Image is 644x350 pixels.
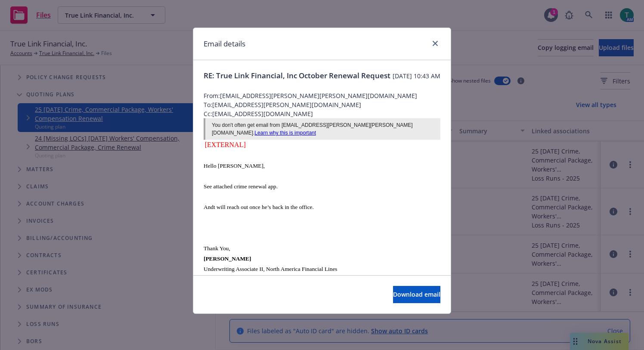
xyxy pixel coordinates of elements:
[393,290,440,298] span: Download email
[204,38,245,49] h1: Email details
[204,91,440,100] span: From: [EMAIL_ADDRESS][PERSON_NAME][PERSON_NAME][DOMAIN_NAME]
[393,71,440,80] span: [DATE] 10:43 AM
[430,38,440,49] a: close
[204,140,440,150] div: [EXTERNAL]
[393,286,440,303] button: Download email
[254,130,316,136] a: Learn why this is important
[204,109,440,118] span: Cc: [EMAIL_ADDRESS][DOMAIN_NAME]
[212,121,434,137] div: You don't often get email from [EMAIL_ADDRESS][PERSON_NAME][PERSON_NAME][DOMAIN_NAME].
[204,255,251,262] span: [PERSON_NAME]
[204,266,337,272] span: Underwriting Associate II, North America Financial Lines
[204,100,440,109] span: To: [EMAIL_ADDRESS][PERSON_NAME][DOMAIN_NAME]
[204,71,390,81] span: RE: True Link Financial, Inc October Renewal Request
[204,163,265,169] span: Hello [PERSON_NAME],
[204,204,314,210] span: Andt will reach out once he’s back in the office.
[204,245,230,252] span: Thank You,
[204,183,278,190] span: See attached crime renewal app.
